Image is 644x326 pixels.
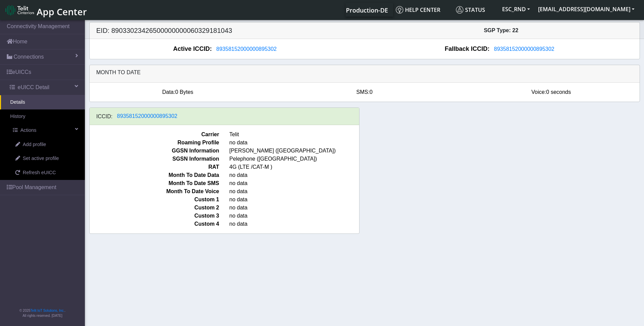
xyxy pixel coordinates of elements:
span: Custom 3 [85,212,224,220]
span: Voice: [531,89,546,95]
span: Data: [162,89,175,95]
span: Connections [14,53,44,61]
a: Status [453,3,498,17]
span: Month To Date Voice [85,187,224,196]
span: 0 Bytes [175,89,193,95]
span: no data [224,212,364,220]
img: knowledge.svg [396,6,403,14]
a: Add profile [5,138,85,152]
a: Telit IoT Solutions, Inc. [31,309,65,312]
a: Help center [393,3,453,17]
button: ESC_RND [498,3,534,15]
span: Refresh eUICC [23,169,56,177]
span: 0 seconds [546,89,571,95]
span: RAT [85,163,224,171]
span: Custom 2 [85,204,224,212]
span: Set active profile [23,155,59,162]
span: SGP Type: 22 [484,27,518,33]
span: no data [224,139,364,147]
span: 89358152000000895302 [117,113,178,119]
span: [PERSON_NAME] ([GEOGRAPHIC_DATA]) [224,147,364,155]
span: Month To Date Data [85,171,224,179]
span: eUICC Detail [18,83,49,91]
a: Refresh eUICC [5,166,85,180]
a: Set active profile [5,151,85,166]
span: 4G (LTE /CAT-M ) [224,163,364,171]
a: Actions [3,123,85,138]
span: Custom 1 [85,196,224,204]
span: GGSN Information [85,147,224,155]
span: no data [224,220,364,228]
span: Add profile [23,141,46,148]
span: Fallback ICCID: [445,44,490,54]
a: App Center [5,3,86,17]
span: 89358152000000895302 [494,46,554,52]
span: Telit [224,130,364,139]
span: Actions [20,127,36,134]
span: 0 [370,89,373,95]
span: Active ICCID: [173,44,212,54]
h6: ICCID: [96,113,113,120]
button: 89358152000000895302 [490,45,559,54]
span: Carrier [85,130,224,139]
button: [EMAIL_ADDRESS][DOMAIN_NAME] [534,3,639,15]
span: Roaming Profile [85,139,224,147]
span: no data [224,187,364,196]
span: Help center [396,6,440,14]
a: eUICC Detail [3,80,85,95]
h5: EID: 89033023426500000000060329181043 [91,26,365,35]
span: 89358152000000895302 [216,46,277,52]
img: status.svg [456,6,463,14]
button: 89358152000000895302 [113,112,182,121]
span: Custom 4 [85,220,224,228]
span: no data [224,179,364,187]
span: no data [224,171,364,179]
span: no data [224,196,364,204]
a: Your current platform instance [346,3,388,17]
button: 89358152000000895302 [212,45,281,54]
span: Month To Date SMS [85,179,224,187]
span: no data [224,204,364,212]
span: SMS: [356,89,369,95]
span: Pelephone ([GEOGRAPHIC_DATA]) [224,155,364,163]
span: Production-DE [346,6,388,14]
h6: Month to date [96,69,633,76]
img: logo-telit-cinterion-gw-new.png [5,5,34,16]
span: App Center [37,5,87,18]
span: SGSN Information [85,155,224,163]
span: Status [456,6,485,14]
